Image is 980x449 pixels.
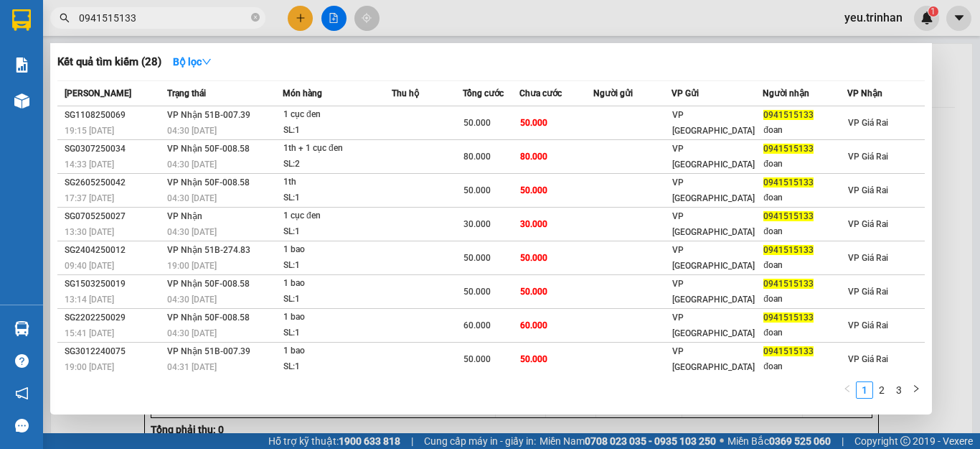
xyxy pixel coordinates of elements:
span: Người nhận [763,88,809,98]
span: 04:30 [DATE] [167,159,217,170]
div: SG2202250029 [65,310,163,325]
li: Previous Page [839,381,856,399]
div: đoan [763,190,846,205]
span: message [15,419,29,432]
img: warehouse-icon [14,321,29,336]
span: VP Nhận [847,88,882,98]
span: VP [GEOGRAPHIC_DATA] [672,245,755,271]
span: 60.000 [463,320,491,330]
span: right [912,384,920,393]
img: logo-vxr [12,9,31,31]
div: SL: 2 [283,157,391,172]
span: VP Nhận [167,211,202,221]
span: 04:30 [DATE] [167,126,217,136]
span: VP Nhận 51B-274.83 [167,245,250,255]
span: VP [GEOGRAPHIC_DATA] [672,211,755,237]
span: 50.000 [463,253,491,263]
span: VP Giá Rai [848,152,888,162]
span: 14:33 [DATE] [65,159,114,170]
div: SG3012240075 [65,344,163,359]
span: VP [GEOGRAPHIC_DATA] [672,313,755,338]
span: 04:30 [DATE] [167,295,217,305]
div: SL: 1 [283,325,391,341]
span: VP [GEOGRAPHIC_DATA] [672,110,755,136]
span: VP Giá Rai [848,185,888,195]
button: right [908,381,925,399]
span: [PERSON_NAME] [65,88,131,98]
span: VP Giá Rai [848,118,888,128]
li: [STREET_ADDRESS][PERSON_NAME] [6,32,273,68]
div: SL: 1 [283,123,391,139]
span: 13:14 [DATE] [65,295,114,305]
input: Tìm tên, số ĐT hoặc mã đơn [79,10,248,26]
span: 19:00 [DATE] [167,261,217,271]
span: 50.000 [463,287,491,297]
span: 0941515133 [763,110,814,120]
span: 04:30 [DATE] [167,227,217,237]
span: 30.000 [520,219,547,229]
span: 04:31 [DATE] [167,362,217,372]
span: down [202,57,212,67]
li: 1 [856,381,873,399]
span: VP Nhận 50F-008.58 [167,144,250,154]
span: 50.000 [520,287,547,297]
span: VP Giá Rai [848,287,888,297]
li: 0983 44 7777 [6,68,273,85]
span: 04:30 [DATE] [167,193,217,203]
span: VP [GEOGRAPHIC_DATA] [672,279,755,305]
a: 1 [857,382,872,398]
span: 0941515133 [763,177,814,188]
span: Thu hộ [392,88,419,98]
span: 09:40 [DATE] [65,261,114,271]
div: SL: 1 [283,224,391,240]
div: đoan [763,292,846,307]
span: VP Giá Rai [848,320,888,330]
span: notification [15,386,29,400]
div: 1 bao [283,343,391,359]
div: 1 bao [283,242,391,258]
div: SL: 1 [283,292,391,307]
span: VP [GEOGRAPHIC_DATA] [672,177,755,203]
span: 80.000 [520,152,547,162]
span: VP [GEOGRAPHIC_DATA] [672,346,755,372]
span: 50.000 [520,118,547,128]
div: SG0705250027 [65,209,163,224]
h3: Kết quả tìm kiếm ( 28 ) [57,55,161,70]
span: 0941515133 [763,313,814,323]
span: VP Giá Rai [848,219,888,229]
span: 60.000 [520,320,547,330]
div: đoan [763,224,846,239]
span: 19:15 [DATE] [65,126,114,136]
div: SG2404250012 [65,243,163,258]
span: 50.000 [463,354,491,364]
span: phone [83,70,94,82]
div: đoan [763,359,846,374]
b: TRÍ NHÂN [83,9,155,27]
button: Bộ lọcdown [161,50,223,73]
div: SL: 1 [283,258,391,274]
div: 1 cục đen [283,208,391,224]
span: 19:00 [DATE] [65,362,114,372]
span: 50.000 [520,185,547,195]
span: Người gửi [593,88,633,98]
span: Tổng cước [463,88,504,98]
div: 1 cục đen [283,107,391,123]
span: left [843,384,852,393]
img: solution-icon [14,57,29,73]
span: VP Nhận 51B-007.39 [167,110,250,120]
span: VP Nhận 50F-008.58 [167,177,250,188]
div: SL: 1 [283,359,391,375]
span: 0941515133 [763,211,814,221]
div: 1th + 1 cục đen [283,141,391,157]
b: GỬI : VP Giá Rai [6,107,147,131]
strong: Bộ lọc [173,56,212,68]
div: đoan [763,157,846,172]
span: VP Giá Rai [848,253,888,263]
li: 3 [890,381,908,399]
span: VP [GEOGRAPHIC_DATA] [672,144,755,170]
span: 0941515133 [763,346,814,356]
span: 04:30 [DATE] [167,328,217,338]
span: VP Nhận 51B-007.39 [167,346,250,356]
div: SG1108250069 [65,108,163,123]
div: 1 bao [283,276,391,292]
